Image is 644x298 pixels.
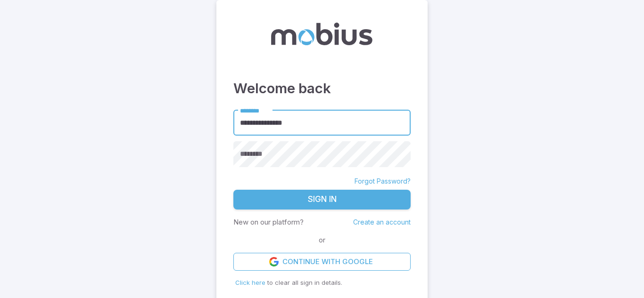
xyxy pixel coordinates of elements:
[355,177,411,186] a: Forgot Password?
[316,235,328,245] span: or
[233,217,304,227] p: New on our platform?
[353,218,411,226] a: Create an account
[235,278,409,288] p: to clear all sign in details.
[233,190,411,209] button: Sign In
[233,253,411,271] a: Continue with Google
[235,279,265,286] span: Click here
[233,78,411,99] h3: Welcome back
